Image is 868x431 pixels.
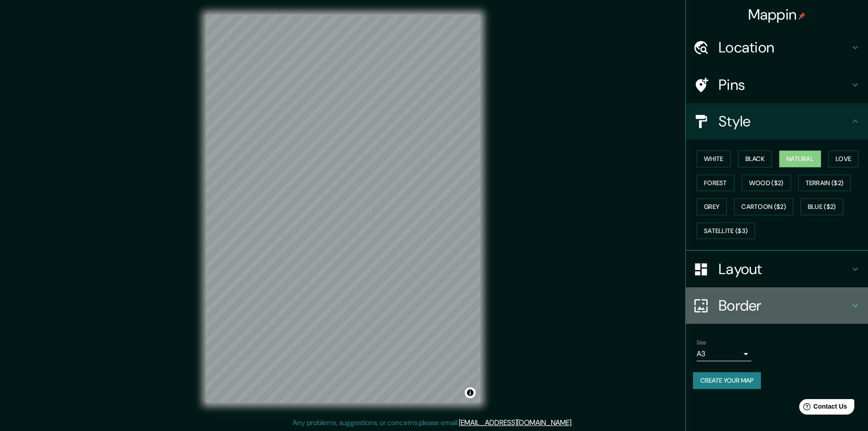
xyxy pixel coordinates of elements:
h4: Style [719,112,850,130]
button: Wood ($2) [742,175,791,192]
div: Layout [686,251,868,287]
h4: Border [719,296,850,315]
button: Terrain ($2) [798,175,851,192]
button: Black [738,151,772,167]
div: Style [686,103,868,140]
label: Size [697,339,706,347]
div: Pins [686,67,868,103]
h4: Pins [719,76,850,94]
button: Forest [697,175,734,192]
h4: Layout [719,260,850,278]
button: White [697,151,731,167]
div: Location [686,29,868,66]
button: Love [828,151,858,167]
button: Toggle attribution [465,387,476,398]
h4: Mappin [748,5,806,24]
canvas: Map [206,15,480,403]
button: Cartoon ($2) [734,198,793,215]
button: Blue ($2) [801,198,843,215]
button: Create your map [693,372,761,389]
p: Any problems, suggestions, or concerns please email . [293,417,573,428]
a: [EMAIL_ADDRESS][DOMAIN_NAME] [459,418,571,427]
img: pin-icon.png [798,12,806,20]
div: . [574,417,576,428]
div: Border [686,287,868,324]
button: Grey [697,198,727,215]
div: A3 [697,347,751,361]
iframe: Help widget launcher [787,395,858,421]
button: Satellite ($3) [697,223,755,239]
button: Natural [779,151,821,167]
div: . [573,417,574,428]
h4: Location [719,38,850,57]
